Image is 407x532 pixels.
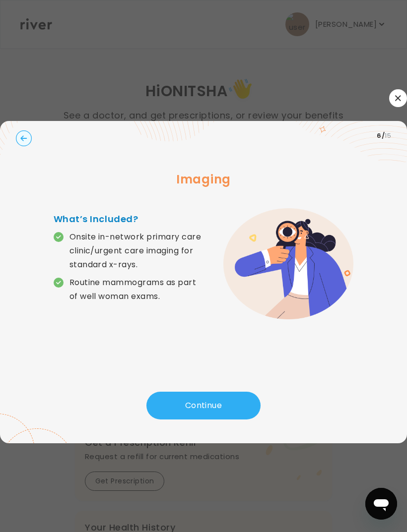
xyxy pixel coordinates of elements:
h4: What’s Included? [54,212,203,226]
p: Onsite in-network primary care clinic/urgent care imaging for standard x-rays. [69,230,203,272]
iframe: Button to launch messaging window, conversation in progress [365,488,397,520]
img: error graphic [223,208,353,319]
button: Continue [146,392,261,419]
h3: Imaging [16,171,391,188]
p: Routine mammograms as part of well woman exams. [69,276,203,303]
